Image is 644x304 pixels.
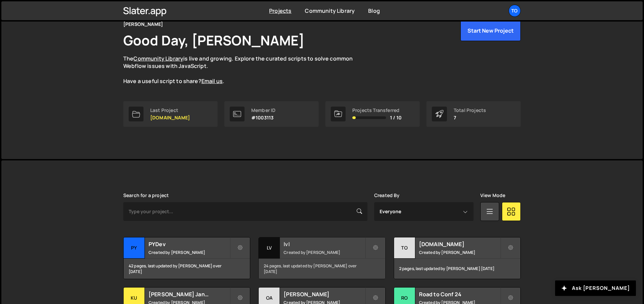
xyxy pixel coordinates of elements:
[251,108,276,113] div: Member ID
[149,291,230,298] h2: [PERSON_NAME] Janitorial
[258,237,385,279] a: lv lvl Created by [PERSON_NAME] 24 pages, last updated by [PERSON_NAME] over [DATE]
[394,237,415,259] div: to
[123,237,250,279] a: PY PYDev Created by [PERSON_NAME] 42 pages, last updated by [PERSON_NAME] over [DATE]
[454,115,486,120] p: 7
[305,7,355,14] a: Community Library
[124,237,145,259] div: PY
[124,259,250,279] div: 42 pages, last updated by [PERSON_NAME] over [DATE]
[284,240,365,248] h2: lvl
[123,31,304,49] h1: Good Day, [PERSON_NAME]
[269,7,291,14] a: Projects
[149,250,230,255] small: Created by [PERSON_NAME]
[394,237,521,279] a: to [DOMAIN_NAME] Created by [PERSON_NAME] 2 pages, last updated by [PERSON_NAME] [DATE]
[352,108,401,113] div: Projects Transferred
[509,5,521,17] a: To
[150,108,190,113] div: Last Project
[259,259,385,279] div: 24 pages, last updated by [PERSON_NAME] over [DATE]
[123,101,218,127] a: Last Project [DOMAIN_NAME]
[123,202,367,221] input: Type your project...
[419,291,500,298] h2: Road to Conf 24
[123,55,366,85] p: The is live and growing. Explore the curated scripts to solve common Webflow issues with JavaScri...
[390,115,401,120] span: 1 / 10
[201,77,223,85] a: Email us
[123,20,163,28] div: [PERSON_NAME]
[368,7,380,14] a: Blog
[454,108,486,113] div: Total Projects
[150,115,190,120] p: [DOMAIN_NAME]
[284,250,365,255] small: Created by [PERSON_NAME]
[284,291,365,298] h2: [PERSON_NAME]
[555,280,636,296] button: Ask [PERSON_NAME]
[259,237,280,259] div: lv
[419,250,500,255] small: Created by [PERSON_NAME]
[133,55,183,62] a: Community Library
[480,193,505,198] label: View Mode
[123,193,169,198] label: Search for a project
[460,20,521,41] button: Start New Project
[149,240,230,248] h2: PYDev
[394,259,520,279] div: 2 pages, last updated by [PERSON_NAME] [DATE]
[374,193,400,198] label: Created By
[251,115,276,120] p: #1003113
[419,240,500,248] h2: [DOMAIN_NAME]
